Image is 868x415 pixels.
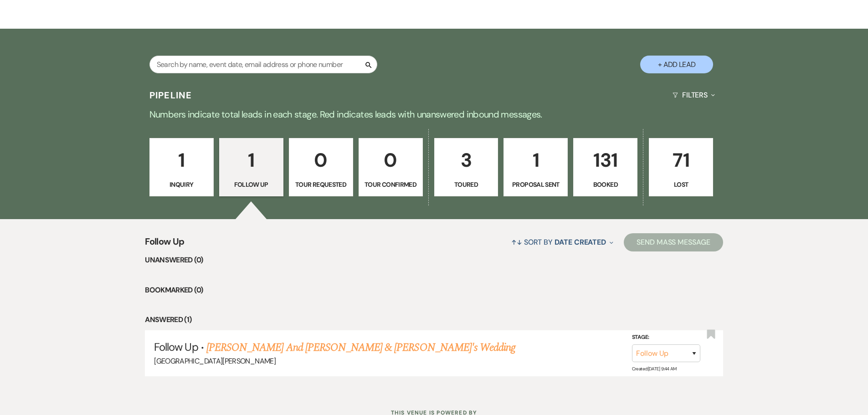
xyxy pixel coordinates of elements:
p: Toured [440,179,493,190]
p: Booked [579,179,632,190]
button: + Add Lead [640,56,713,73]
a: 0Tour Requested [289,138,353,196]
a: 1Proposal Sent [503,138,568,196]
p: 0 [365,145,417,175]
span: Follow Up [145,235,184,254]
a: 131Booked [573,138,637,196]
p: 131 [579,145,632,175]
input: Search by name, event date, email address or phone number [149,56,377,73]
p: 1 [509,145,562,175]
a: 0Tour Confirmed [359,138,423,196]
button: Send Mass Message [624,233,723,251]
li: Unanswered (0) [145,254,723,266]
p: 3 [440,145,493,175]
li: Bookmarked (0) [145,284,723,296]
p: 1 [225,145,277,175]
li: Answered (1) [145,314,723,326]
a: 1Follow Up [219,138,283,196]
span: Created: [DATE] 9:44 AM [632,366,677,372]
h3: Pipeline [149,89,192,102]
a: [PERSON_NAME] And [PERSON_NAME] & [PERSON_NAME]'s Wedding [206,339,515,356]
p: Follow Up [225,179,277,190]
span: Date Created [555,237,606,247]
label: Stage: [632,333,700,343]
a: 71Lost [649,138,713,196]
span: Follow Up [154,340,198,354]
p: Lost [655,179,707,190]
span: [GEOGRAPHIC_DATA][PERSON_NAME] [154,356,276,366]
a: 3Toured [434,138,498,196]
button: Sort By Date Created [508,230,617,254]
p: Tour Confirmed [365,179,417,190]
p: Proposal Sent [509,179,562,190]
p: Tour Requested [295,179,347,190]
p: 71 [655,145,707,175]
span: ↑↓ [511,237,522,247]
p: Inquiry [155,179,208,190]
p: 1 [155,145,208,175]
p: Numbers indicate total leads in each stage. Red indicates leads with unanswered inbound messages. [106,107,762,122]
p: 0 [295,145,347,175]
a: 1Inquiry [149,138,214,196]
button: Filters [669,83,719,107]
